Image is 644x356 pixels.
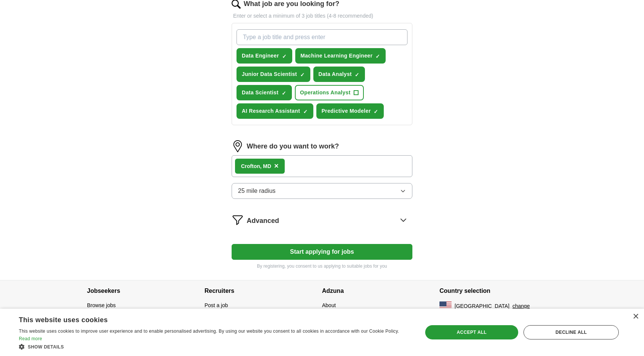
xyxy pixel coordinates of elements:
a: Read more, opens a new window [19,336,42,341]
p: Enter or select a minimum of 3 job titles (4-8 recommended) [232,12,412,20]
a: Browse jobs [87,302,116,308]
span: Data Analyst [319,70,352,78]
img: location.png [232,140,244,152]
span: Data Engineer [242,52,279,60]
span: Predictive Modeler [322,107,371,115]
a: Post a job [204,302,228,308]
span: Junior Data Scientist [242,70,297,78]
div: Show details [19,343,411,350]
button: Junior Data Scientist✓ [237,67,310,82]
div: This website uses cookies [19,313,392,324]
button: AI Research Assistant✓ [237,103,313,119]
span: Advanced [247,216,279,226]
label: Where do you want to work? [247,141,339,151]
span: ✓ [375,53,380,59]
span: Data Scientist [242,89,279,97]
span: ✓ [355,72,359,78]
span: ✓ [282,53,287,59]
div: , MD [241,162,271,170]
span: Show details [28,344,64,350]
img: US flag [440,301,452,311]
button: change [513,302,530,310]
input: Type a job title and press enter [237,29,407,45]
span: ✓ [303,109,308,115]
span: Machine Learning Engineer [301,52,373,60]
strong: Crofton [241,163,260,169]
button: Machine Learning Engineer✓ [295,48,386,64]
div: Accept all [425,325,518,339]
button: Start applying for jobs [232,244,412,260]
span: AI Research Assistant [242,107,300,115]
span: × [274,162,279,170]
span: ✓ [300,72,305,78]
span: Operations Analyst [300,89,351,97]
span: [GEOGRAPHIC_DATA] [455,302,510,310]
div: Close [633,314,638,320]
button: Data Engineer✓ [237,48,292,64]
button: 25 mile radius [232,183,412,199]
button: Data Analyst✓ [313,67,365,82]
button: × [274,161,279,172]
h4: Country selection [440,280,557,301]
span: ✓ [282,90,286,96]
a: About [322,302,336,308]
img: filter [232,214,244,226]
span: This website uses cookies to improve user experience and to enable personalised advertising. By u... [19,329,399,334]
span: 25 mile radius [238,186,276,195]
button: Data Scientist✓ [237,85,292,100]
button: Predictive Modeler✓ [316,103,384,119]
button: Operations Analyst [295,85,364,100]
p: By registering, you consent to us applying to suitable jobs for you [232,263,412,270]
div: Decline all [523,325,619,339]
span: ✓ [374,109,378,115]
